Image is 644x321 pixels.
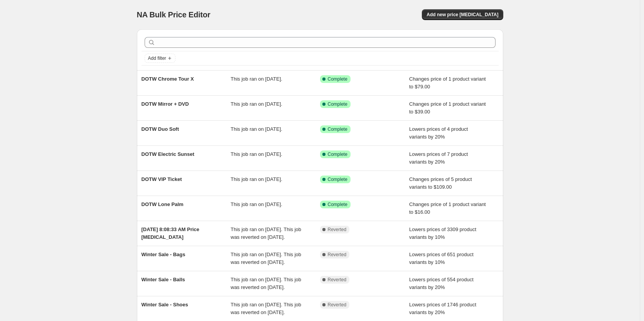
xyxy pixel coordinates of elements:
[231,252,301,265] span: This job ran on [DATE]. This job was reverted on [DATE].
[409,151,468,165] span: Lowers prices of 7 product variants by 20%
[409,277,474,290] span: Lowers prices of 554 product variants by 20%
[409,126,468,140] span: Lowers prices of 4 product variants by 20%
[142,302,188,307] span: Winter Sale - Shoes
[231,277,301,290] span: This job ran on [DATE]. This job was reverted on [DATE].
[145,54,175,63] button: Add filter
[409,302,476,315] span: Lowers prices of 1746 product variants by 20%
[328,151,347,157] span: Complete
[328,226,347,233] span: Reverted
[142,252,185,257] span: Winter Sale - Bags
[142,76,194,82] span: DOTW Chrome Tour X
[328,176,347,182] span: Complete
[137,10,211,19] span: NA Bulk Price Editor
[142,277,185,282] span: Winter Sale - Balls
[328,252,347,258] span: Reverted
[422,9,503,20] button: Add new price [MEDICAL_DATA]
[142,226,199,240] span: [DATE] 8:08:33 AM Price [MEDICAL_DATA]
[231,76,282,82] span: This job ran on [DATE].
[328,76,347,82] span: Complete
[231,101,282,107] span: This job ran on [DATE].
[231,302,301,315] span: This job ran on [DATE]. This job was reverted on [DATE].
[148,55,166,61] span: Add filter
[142,101,189,107] span: DOTW Mirror + DVD
[409,176,472,190] span: Changes prices of 5 product variants to $109.00
[231,201,282,207] span: This job ran on [DATE].
[231,176,282,182] span: This job ran on [DATE].
[142,201,184,207] span: DOTW Lone Palm
[142,176,182,182] span: DOTW VIP Ticket
[142,151,194,157] span: DOTW Electric Sunset
[328,126,347,132] span: Complete
[409,101,486,115] span: Changes price of 1 product variant to $39.00
[409,201,486,215] span: Changes price of 1 product variant to $16.00
[328,101,347,107] span: Complete
[328,302,347,308] span: Reverted
[409,252,474,265] span: Lowers prices of 651 product variants by 10%
[231,226,301,240] span: This job ran on [DATE]. This job was reverted on [DATE].
[409,226,476,240] span: Lowers prices of 3309 product variants by 10%
[328,201,347,208] span: Complete
[142,126,179,132] span: DOTW Duo Soft
[409,76,486,90] span: Changes price of 1 product variant to $79.00
[328,277,347,283] span: Reverted
[231,151,282,157] span: This job ran on [DATE].
[231,126,282,132] span: This job ran on [DATE].
[427,12,498,18] span: Add new price [MEDICAL_DATA]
